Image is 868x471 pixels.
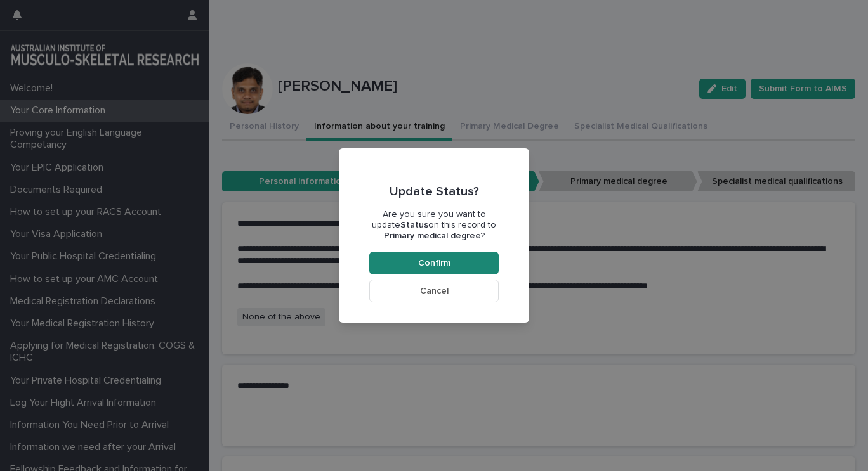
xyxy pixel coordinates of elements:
[420,287,449,295] span: Cancel
[390,184,479,199] p: Update Status?
[418,259,450,268] span: Confirm
[369,209,499,241] p: Are you sure you want to update on this record to ?
[369,280,499,302] button: Cancel
[400,221,428,229] b: Status
[369,252,499,274] button: Confirm
[384,231,481,240] b: Primary medical degree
